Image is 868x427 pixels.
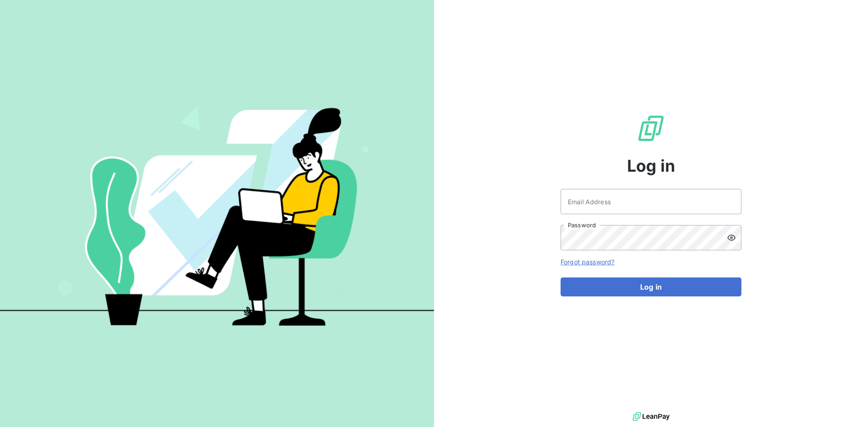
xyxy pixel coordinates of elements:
span: Log in [627,154,675,178]
img: logo [632,410,670,423]
input: placeholder [561,189,741,214]
button: Log in [561,277,741,296]
a: Forgot password? [561,258,614,266]
img: LeanPay Logo [637,114,665,143]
